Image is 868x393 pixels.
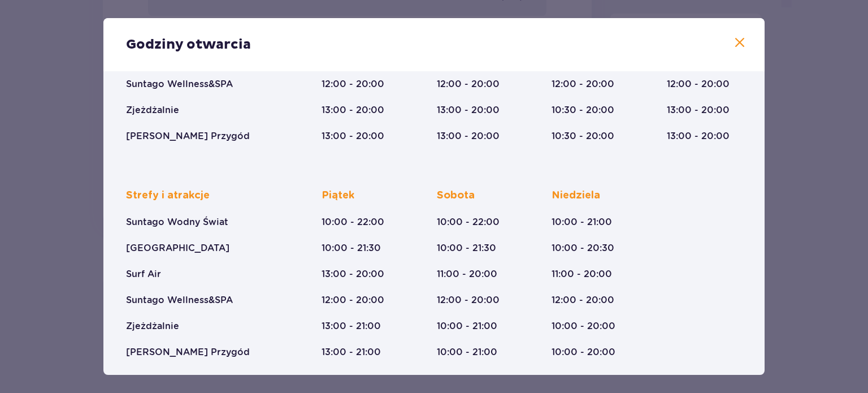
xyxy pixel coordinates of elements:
[552,268,612,280] p: 11:00 - 20:00
[126,78,233,90] p: Suntago Wellness&SPA
[437,346,497,359] p: 10:00 - 21:00
[552,104,614,116] p: 10:30 - 20:00
[126,216,228,228] p: Suntago Wodny Świat
[667,104,730,116] p: 13:00 - 20:00
[126,294,233,306] p: Suntago Wellness&SPA
[667,78,730,90] p: 12:00 - 20:00
[552,346,615,359] p: 10:00 - 20:00
[322,130,384,142] p: 13:00 - 20:00
[437,320,497,332] p: 10:00 - 21:00
[322,320,381,332] p: 13:00 - 21:00
[552,320,615,332] p: 10:00 - 20:00
[552,78,614,90] p: 12:00 - 20:00
[552,242,614,254] p: 10:00 - 20:30
[322,216,384,228] p: 10:00 - 22:00
[437,189,475,202] p: Sobota
[437,130,500,142] p: 13:00 - 20:00
[552,294,614,306] p: 12:00 - 20:00
[552,130,614,142] p: 10:30 - 20:00
[552,189,600,202] p: Niedziela
[667,130,730,142] p: 13:00 - 20:00
[322,268,384,280] p: 13:00 - 20:00
[126,268,161,280] p: Surf Air
[126,346,250,359] p: [PERSON_NAME] Przygód
[126,36,251,53] p: Godziny otwarcia
[126,242,229,254] p: [GEOGRAPHIC_DATA]
[322,189,354,202] p: Piątek
[322,104,384,116] p: 13:00 - 20:00
[437,294,500,306] p: 12:00 - 20:00
[126,130,250,142] p: [PERSON_NAME] Przygód
[322,78,384,90] p: 12:00 - 20:00
[322,242,381,254] p: 10:00 - 21:30
[437,242,496,254] p: 10:00 - 21:30
[126,104,179,116] p: Zjeżdżalnie
[437,104,500,116] p: 13:00 - 20:00
[126,320,179,332] p: Zjeżdżalnie
[437,268,497,280] p: 11:00 - 20:00
[126,189,210,202] p: Strefy i atrakcje
[322,346,381,359] p: 13:00 - 21:00
[437,216,500,228] p: 10:00 - 22:00
[437,78,500,90] p: 12:00 - 20:00
[552,216,612,228] p: 10:00 - 21:00
[322,294,384,306] p: 12:00 - 20:00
